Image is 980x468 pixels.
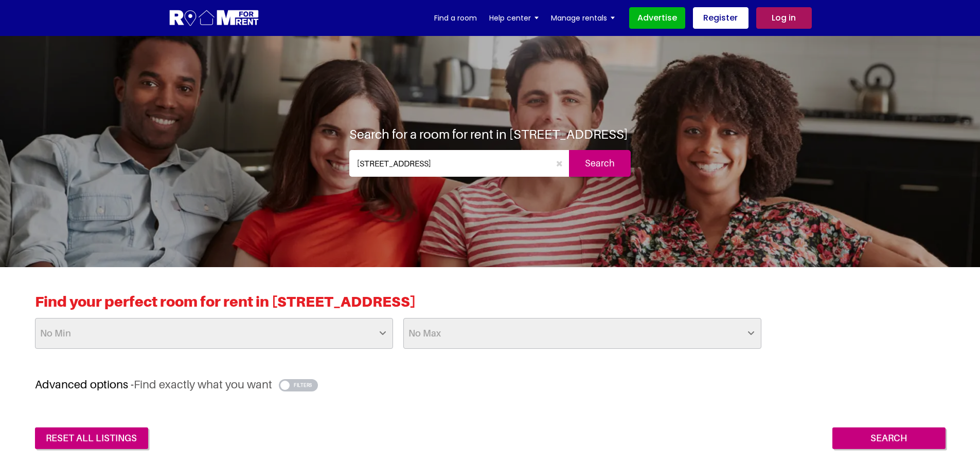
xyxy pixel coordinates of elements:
[832,427,946,449] input: Search
[35,293,946,318] h2: Find your perfect room for rent in [STREET_ADDRESS]
[551,10,615,26] a: Manage rentals
[434,10,477,26] a: Find a room
[629,7,685,29] a: Advertise
[349,150,550,177] input: Where do you want to live. Search by town or postcode
[35,378,946,391] h3: Advanced options -
[756,7,812,29] a: Log in
[169,9,260,28] img: Logo for Room for Rent, featuring a welcoming design with a house icon and modern typography
[134,378,272,391] span: Find exactly what you want
[35,427,148,449] a: reset all listings
[693,7,749,29] a: Register
[569,150,631,177] input: Search
[349,126,628,142] h1: Search for a room for rent in [STREET_ADDRESS]
[489,10,539,26] a: Help center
